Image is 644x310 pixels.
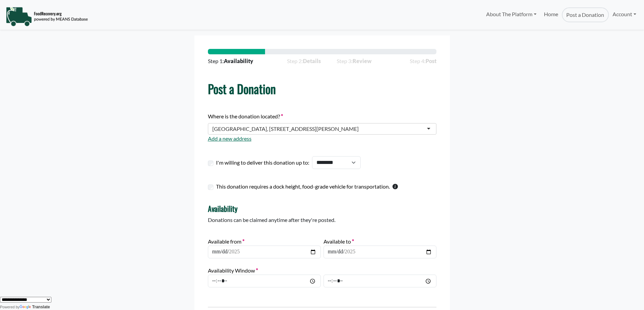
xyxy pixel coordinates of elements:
span: Step 1: [208,57,253,65]
span: Step 2: [287,57,321,65]
label: I'm willing to deliver this donation up to: [216,159,309,167]
img: NavigationLogo_FoodRecovery-91c16205cd0af1ed486a0f1a7774a6544ea792ac00100771e7dd3ec7c0e58e41.png [6,6,88,27]
label: This donation requires a dock height, food-grade vehicle for transportation. [216,182,390,191]
img: Google Translate [20,305,32,310]
a: About The Platform [482,7,540,21]
a: Post a Donation [562,7,609,22]
p: Donations can be claimed anytime after they're posted. [208,216,436,224]
h4: Availability [208,204,436,213]
h1: Post a Donation [208,81,436,96]
a: Account [609,7,640,21]
div: [GEOGRAPHIC_DATA], [STREET_ADDRESS][PERSON_NAME] [212,125,359,132]
strong: Review [353,58,372,64]
a: Home [540,7,562,22]
label: Where is the donation located? [208,112,283,120]
svg: This checkbox should only be used by warehouses donating more than one pallet of product. [392,184,398,189]
a: Add a new address [208,135,252,142]
label: Available to [324,237,354,246]
strong: Details [303,58,321,64]
strong: Post [426,58,436,64]
strong: Availability [224,58,253,64]
span: Step 4: [410,57,436,65]
span: Step 3: [337,57,394,65]
a: Translate [20,305,50,309]
label: Available from [208,237,244,246]
label: Availability Window [208,266,258,275]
